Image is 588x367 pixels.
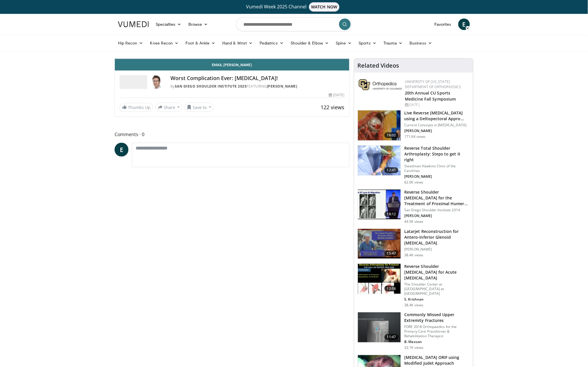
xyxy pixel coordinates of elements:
span: 76:02 [385,132,398,138]
a: Trauma [380,37,406,49]
h3: Latarjet Reconstruction for Antero-Inferior Glenoid [MEDICAL_DATA] [405,229,470,246]
p: [PERSON_NAME] [405,247,470,252]
a: 12:41 Reverse Total Shoulder Arthroplasty: Steps to get it right Steadman Hawkins Clinic of the C... [358,145,470,185]
button: Save to [185,103,214,112]
img: 355603a8-37da-49b6-856f-e00d7e9307d3.png.150x105_q85_autocrop_double_scale_upscale_version-0.2.png [359,79,402,90]
img: VuMedi Logo [118,21,149,27]
h3: Reverse Shoulder [MEDICAL_DATA] for Acute [MEDICAL_DATA] [405,264,470,281]
div: By FEATURING [170,84,345,89]
p: [PERSON_NAME] [405,129,470,133]
div: [DATE] [329,92,344,98]
p: [PERSON_NAME] [405,174,470,179]
img: Avatar [150,75,163,89]
a: Hand & Wrist [219,37,256,49]
a: Favorites [431,18,455,30]
p: B. Maxson [405,340,470,344]
h3: Commonly Missed Upper Extremity Fractures [405,312,470,324]
a: Hip Recon [115,37,147,49]
img: butch_reverse_arthroplasty_3.png.150x105_q85_crop-smart_upscale.jpg [358,264,401,294]
a: 11:47 Commonly Missed Upper Extremity Fractures FORE 2018 Orthopaedics for the Primary Care Pract... [358,312,470,350]
a: Shoulder & Elbow [287,37,332,49]
h3: Reverse Shoulder [MEDICAL_DATA] for the Treatment of Proximal Humeral … [405,189,470,207]
p: 44.5K views [405,219,424,224]
a: Spine [332,37,355,49]
a: 76:02 Live Reverse [MEDICAL_DATA] using a Deltopectoral Appro… Current Concepts in [MEDICAL_DATA]... [358,110,470,141]
span: WATCH NOW [309,2,340,12]
p: 38.4K views [405,303,424,307]
img: 38708_0000_3.png.150x105_q85_crop-smart_upscale.jpg [358,229,401,259]
a: San Diego Shoulder Institute 2025 [175,84,247,89]
p: FORE 2018 Orthopaedics for the Primary Care Practitioner & Rehabilitation Therapist [405,325,470,339]
span: 12:41 [385,167,398,173]
a: Specialties [152,18,185,30]
a: Browse [185,18,212,30]
p: 62.0K views [405,180,424,185]
span: 12:16 [385,286,398,292]
a: Foot & Ankle [182,37,219,49]
input: Search topics, interventions [236,17,352,31]
img: San Diego Shoulder Institute 2025 [120,75,147,89]
a: Business [406,37,436,49]
a: 12:16 Reverse Shoulder [MEDICAL_DATA] for Acute [MEDICAL_DATA] The Shoulder Center at [GEOGRAPHIC... [358,264,470,307]
a: Vumedi Week 2025 ChannelWATCH NOW [119,2,469,12]
span: Comments 0 [115,131,350,138]
p: The Shoulder Center at [GEOGRAPHIC_DATA] at [GEOGRAPHIC_DATA] [405,282,470,296]
span: 18:12 [385,211,398,217]
h3: [MEDICAL_DATA] ORIF using Modified Judet Approach [405,355,470,366]
h3: Live Reverse [MEDICAL_DATA] using a Deltopectoral Appro… [405,110,470,122]
div: [DATE] [405,102,468,107]
a: E [458,18,470,30]
a: 20th Annual CU Sports Medicine Fall Symposium [405,90,456,102]
p: [PERSON_NAME] [405,214,470,218]
a: Sports [355,37,380,49]
span: 122 views [321,104,345,111]
a: 15:47 Latarjet Reconstruction for Antero-Inferior Glenoid [MEDICAL_DATA] [PERSON_NAME] 38.4K views [358,229,470,259]
img: Q2xRg7exoPLTwO8X4xMDoxOjA4MTsiGN.150x105_q85_crop-smart_upscale.jpg [358,190,401,220]
a: [PERSON_NAME] [267,84,297,89]
p: S. Krishnan [405,297,470,302]
p: 171.6K views [405,134,426,139]
p: 38.4K views [405,253,424,257]
a: 18:12 Reverse Shoulder [MEDICAL_DATA] for the Treatment of Proximal Humeral … San Diego Shoulder ... [358,189,470,224]
a: Pediatrics [256,37,287,49]
img: 684033_3.png.150x105_q85_crop-smart_upscale.jpg [358,110,401,140]
h3: Reverse Total Shoulder Arthroplasty: Steps to get it right [405,145,470,163]
p: San Diego Shoulder Institute 2014 [405,208,470,212]
p: Current Concepts in [MEDICAL_DATA] [405,123,470,127]
a: E [115,143,128,157]
p: 32.1K views [405,346,424,350]
a: University of [US_STATE] Department of Orthopaedics [405,79,461,89]
span: 11:47 [385,334,398,340]
a: Thumbs Up [120,103,153,112]
a: Knee Recon [147,37,182,49]
h4: Related Videos [358,62,399,69]
a: Email [PERSON_NAME] [115,59,349,71]
img: b2c65235-e098-4cd2-ab0f-914df5e3e270.150x105_q85_crop-smart_upscale.jpg [358,312,401,342]
button: Share [155,103,182,112]
p: Steadman Hawkins Clinic of the Carolinas [405,164,470,173]
span: 15:47 [385,251,398,256]
img: 326034_0000_1.png.150x105_q85_crop-smart_upscale.jpg [358,146,401,176]
h4: Worst Complication Ever: [MEDICAL_DATA]! [170,75,345,81]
